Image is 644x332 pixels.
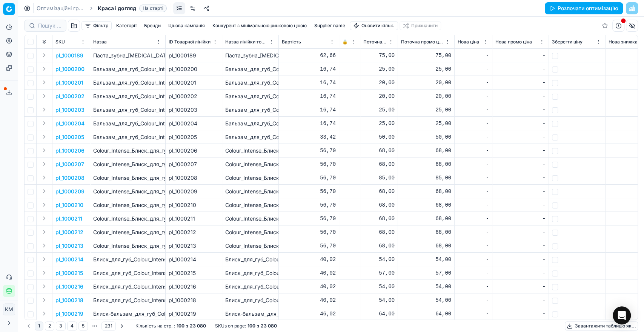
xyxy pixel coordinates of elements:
[363,39,387,45] span: Поточна ціна
[458,65,489,73] div: -
[169,147,219,154] div: pl_1000206
[93,52,162,59] p: Паста_зубна_[MEDICAL_DATA]_Triple_protection_Fresh&Minty_100_мл
[37,5,85,12] a: Оптимізаційні групи
[56,321,66,330] button: 3
[55,310,83,318] p: pl_1000219
[401,174,451,182] div: 85,00
[225,161,275,168] div: Colour_Intense_Блиск_для_губ__Jelly_Gloss_глянець_відтінок_08_(шимер_морозний)_6_мл
[401,296,451,304] div: 54,00
[55,120,85,127] button: pl_1000204
[363,296,395,304] div: 54,00
[495,147,546,154] div: -
[55,296,83,304] button: pl_1000218
[495,215,546,222] div: -
[55,161,84,168] p: pl_1000207
[93,215,162,222] p: Colour_Intense_Блиск_для_губ__Jelly_Gloss_глянець_відтінок_10_(шимер_тилесний)_6_мл
[458,39,479,45] span: Нова ціна
[225,93,275,100] div: Бальзам_для_губ_Colour_Intense_Balamce_5_г_(03_цитрус)
[40,64,49,73] button: Expand
[93,256,162,263] p: Блиск_для_губ_Colour_Intense_Pop_Neon_[MEDICAL_DATA]_10_мл_(05_ягода)
[282,188,336,195] div: 56,70
[93,269,162,277] p: Блиск_для_губ_Colour_Intense_Pop_Neon_[MEDICAL_DATA]_10_мл_(04_цитрус)
[401,39,444,45] span: Поточна промо ціна
[282,120,336,127] div: 16,74
[40,282,49,291] button: Expand
[350,21,398,30] button: Оновити кільк.
[363,106,395,114] div: 25,00
[225,52,275,59] div: Паста_зубна_[MEDICAL_DATA]_Triple_protection_Fresh&Minty_100_мл
[40,309,49,318] button: Expand
[552,39,583,45] span: Зберегти ціну
[257,323,259,329] strong: з
[363,283,395,290] div: 54,00
[282,147,336,154] div: 56,70
[458,161,489,168] div: -
[117,321,126,330] button: Go to next page
[93,106,162,114] p: Бальзам_для_губ_Colour_Intense_Balamce_5_г_(02_ківі)
[495,65,546,73] div: -
[40,200,49,209] button: Expand
[40,255,49,264] button: Expand
[40,91,49,100] button: Expand
[93,147,162,154] p: Colour_Intense_Блиск_для_губ__Jelly_Gloss_відтінок_09_глянець_пісок_6_мл
[55,147,85,154] p: pl_1000206
[400,21,441,30] button: Призначити
[458,242,489,250] div: -
[342,39,348,45] span: 🔒
[55,215,82,222] button: pl_1000211
[169,106,219,114] div: pl_1000203
[177,323,184,329] strong: 100
[225,133,275,141] div: Бальзам_для_губ_Colour_Intense_SOS_complex_5_г
[225,39,268,45] span: Назва лінійки товарів
[495,133,546,141] div: -
[225,201,275,209] div: Colour_Intense_Блиск_для_губ__Jelly_Gloss_гдянець_відтінок_03_(шимер_персик)6_мл
[363,229,395,236] div: 68,00
[225,296,275,304] div: Блиск_для_губ_Colour_Intense_Pop_Neon_[MEDICAL_DATA]_10_мл_(01_яблуко)
[458,283,489,290] div: -
[225,120,275,127] div: Бальзам_для_губ_Colour_Intense_Balamce_5_г_(01_ваніль)
[169,120,219,127] div: pl_1000204
[55,79,83,86] p: pl_1000201
[24,321,126,331] nav: pagination
[135,323,172,329] span: Кількість на стр.
[401,256,451,263] div: 54,00
[169,283,219,290] div: pl_1000216
[282,52,336,59] div: 62,66
[401,310,451,318] div: 64,00
[495,52,546,59] div: -
[169,296,219,304] div: pl_1000218
[40,78,49,87] button: Expand
[55,65,85,73] button: pl_1000200
[40,241,49,250] button: Expand
[169,93,219,100] div: pl_1000202
[169,188,219,195] div: pl_1000209
[495,188,546,195] div: -
[141,21,164,30] button: Бренди
[40,187,49,196] button: Expand
[225,188,275,195] div: Colour_Intense_Блиск_для_губ__Jelly_Gloss__глянець_відтінок_04_(шимер_рум'янець)_6_мл
[363,269,395,277] div: 57,00
[101,321,116,330] button: 231
[458,106,489,114] div: -
[3,303,15,315] button: КM
[169,39,211,45] span: ID Товарної лінійки
[225,242,275,250] div: Colour_Intense_Блиск_для_губ__Jelly_Gloss_глянець_відтінок_11_(голографік)_6_мл_
[401,283,451,290] div: 54,00
[282,296,336,304] div: 40,02
[209,21,310,30] button: Конкурент з мінімальною ринковою ціною
[98,5,136,12] span: Краса і догляд
[169,133,219,141] div: pl_1000205
[363,133,395,141] div: 50,00
[40,132,49,141] button: Expand
[282,106,336,114] div: 16,74
[169,229,219,236] div: pl_1000212
[169,242,219,250] div: pl_1000213
[55,256,83,263] p: pl_1000214
[401,188,451,195] div: 68,00
[401,79,451,86] div: 20,00
[93,65,162,73] p: Бальзам_для_губ_Colour_Intense_Balamce_5_г_(05_манго)
[363,120,395,127] div: 25,00
[458,52,489,59] div: -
